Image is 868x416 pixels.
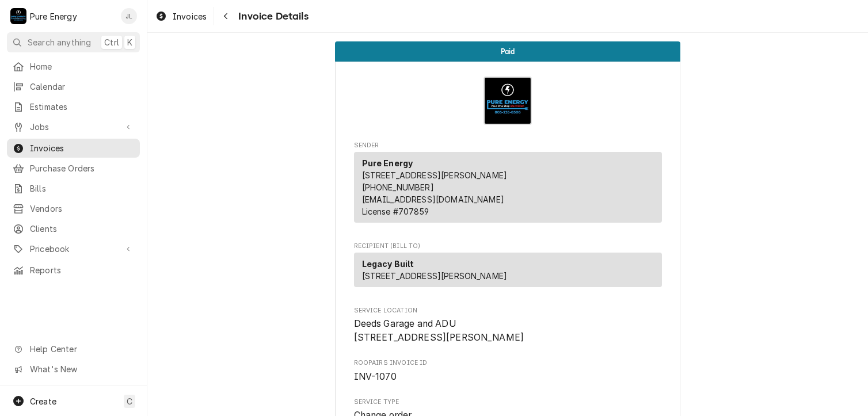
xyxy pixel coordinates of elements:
[354,253,662,292] div: Recipient (Bill To)
[362,170,508,180] span: [STREET_ADDRESS][PERSON_NAME]
[354,398,662,407] span: Service Type
[7,261,140,280] a: Reports
[104,36,119,48] span: Ctrl
[354,141,662,150] span: Sender
[216,7,235,25] button: Navigate back
[7,77,140,96] a: Calendar
[121,8,137,24] div: James Linnenkamp's Avatar
[354,317,662,344] span: Service Location
[7,219,140,238] a: Clients
[7,139,140,158] a: Invoices
[354,141,662,228] div: Invoice Sender
[30,243,117,255] span: Pricebook
[354,242,662,292] div: Invoice Recipient
[127,395,132,407] span: C
[7,97,140,116] a: Estimates
[7,159,140,178] a: Purchase Orders
[354,152,662,227] div: Sender
[235,9,308,24] span: Invoice Details
[30,223,134,235] span: Clients
[7,179,140,198] a: Bills
[7,339,140,358] a: Go to Help Center
[30,10,77,22] div: Pure Energy
[30,396,56,406] span: Create
[30,182,134,194] span: Bills
[7,32,140,52] button: Search anythingCtrlK
[362,182,434,192] a: [PHONE_NUMBER]
[501,48,515,55] span: Paid
[30,121,117,133] span: Jobs
[354,371,397,382] span: INV-1070
[30,343,133,355] span: Help Center
[362,158,413,168] strong: Pure Energy
[7,239,140,258] a: Go to Pricebook
[10,8,26,24] div: Pure Energy's Avatar
[30,264,134,276] span: Reports
[354,306,662,345] div: Service Location
[30,363,133,375] span: What's New
[30,60,134,72] span: Home
[354,306,662,315] span: Service Location
[484,77,532,125] img: Logo
[28,36,91,48] span: Search anything
[151,7,211,26] a: Invoices
[354,318,524,343] span: Deeds Garage and ADU [STREET_ADDRESS][PERSON_NAME]
[7,57,140,76] a: Home
[362,194,504,204] a: [EMAIL_ADDRESS][DOMAIN_NAME]
[362,271,508,281] span: [STREET_ADDRESS][PERSON_NAME]
[362,207,429,216] span: License # 707859
[7,117,140,136] a: Go to Jobs
[121,8,137,24] div: JL
[30,203,134,215] span: Vendors
[7,360,140,379] a: Go to What's New
[30,101,134,113] span: Estimates
[335,41,680,62] div: Status
[362,259,414,269] strong: Legacy Built
[354,152,662,223] div: Sender
[30,142,134,154] span: Invoices
[173,10,207,22] span: Invoices
[354,253,662,287] div: Recipient (Bill To)
[10,8,26,24] div: P
[354,358,662,383] div: Roopairs Invoice ID
[354,370,662,384] span: Roopairs Invoice ID
[127,36,132,48] span: K
[30,81,134,93] span: Calendar
[354,358,662,368] span: Roopairs Invoice ID
[30,162,134,174] span: Purchase Orders
[354,242,662,251] span: Recipient (Bill To)
[7,199,140,218] a: Vendors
